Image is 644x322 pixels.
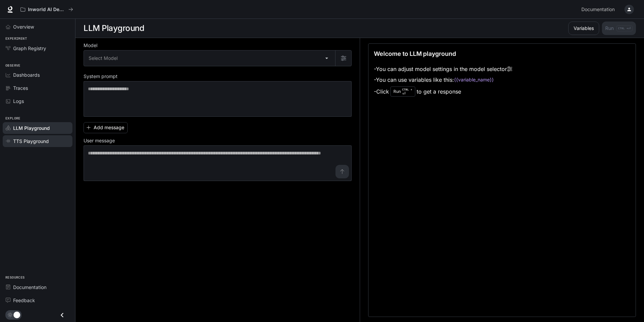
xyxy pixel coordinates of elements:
[3,42,72,54] a: Graph Registry
[374,85,512,98] li: - Click to get a response
[13,284,46,291] span: Documentation
[3,135,72,147] a: TTS Playground
[89,55,118,62] span: Select Model
[402,87,412,92] p: CTRL +
[13,297,35,304] span: Feedback
[13,311,20,318] span: Dark mode toggle
[13,138,49,145] span: TTS Playground
[454,76,494,83] code: {{variable_name}}
[3,69,72,81] a: Dashboards
[581,5,615,14] span: Documentation
[55,308,70,322] button: Close drawer
[13,71,40,78] span: Dashboards
[579,3,620,16] a: Documentation
[84,50,335,66] div: Select Model
[374,64,512,74] li: - You can adjust model settings in the model selector
[84,138,115,143] p: User message
[374,74,512,85] li: - You can use variables like this:
[3,21,72,33] a: Overview
[390,86,415,97] div: Run
[13,124,50,132] span: LLM Playground
[13,45,46,52] span: Graph Registry
[3,294,72,306] a: Feedback
[84,43,97,48] p: Model
[3,82,72,94] a: Traces
[402,87,412,96] p: ⏎
[84,74,118,79] p: System prompt
[28,7,66,12] p: Inworld AI Demos
[13,84,28,92] span: Traces
[18,3,76,16] button: All workspaces
[3,95,72,107] a: Logs
[13,98,24,105] span: Logs
[3,281,72,293] a: Documentation
[13,23,34,30] span: Overview
[84,22,144,35] h1: LLM Playground
[84,122,128,133] button: Add message
[3,122,72,134] a: LLM Playground
[568,22,599,35] button: Variables
[374,49,456,58] p: Welcome to LLM playground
